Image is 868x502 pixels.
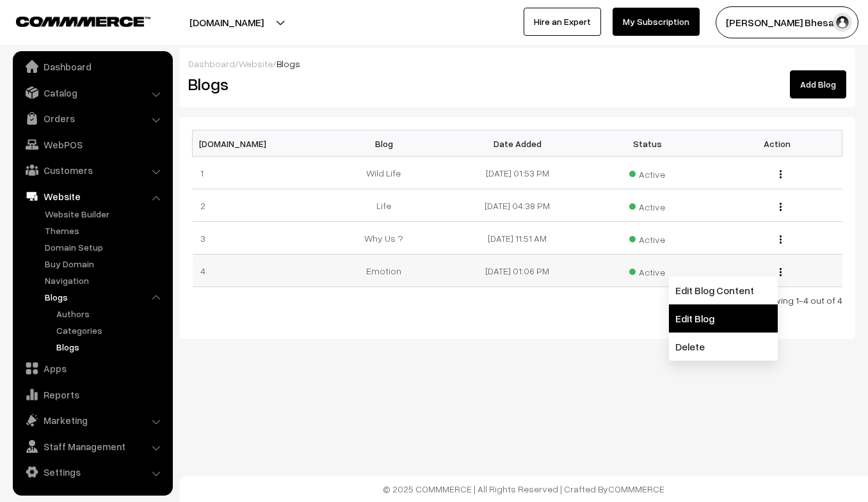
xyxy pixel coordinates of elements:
[323,222,453,255] td: Why Us ?
[192,294,842,307] div: Currently viewing 1-4 out of 4
[629,164,665,181] span: Active
[42,257,168,271] a: Buy Domain
[188,74,395,94] h2: Blogs
[53,307,168,320] a: Authors
[16,409,168,432] a: Marketing
[277,58,300,69] span: Blogs
[524,8,601,36] a: Hire an Expert
[42,224,168,237] a: Themes
[453,130,583,157] th: Date Added
[669,276,778,304] a: Edit Blog Content
[193,130,323,157] th: [DOMAIN_NAME]
[453,189,583,222] td: [DATE] 04:38 PM
[712,130,842,157] th: Action
[179,476,868,502] footer: © 2025 COMMMERCE | All Rights Reserved | Crafted By
[453,222,583,255] td: [DATE] 11:51 AM
[16,435,168,458] a: Staff Management
[16,107,168,130] a: Orders
[780,235,782,244] img: Menu
[716,6,858,38] button: [PERSON_NAME] Bhesani…
[53,340,168,354] a: Blogs
[780,170,782,178] img: Menu
[613,8,700,36] a: My Subscription
[629,262,665,279] span: Active
[608,483,664,494] a: COMMMERCE
[193,189,323,222] td: 2
[16,133,168,156] a: WebPOS
[16,383,168,406] a: Reports
[583,130,712,157] th: Status
[16,17,150,26] img: COMMMERCE
[145,6,309,38] button: [DOMAIN_NAME]
[188,57,846,70] div: / /
[323,130,453,157] th: Blog
[193,255,323,287] td: 4
[42,274,168,287] a: Navigation
[323,157,453,189] td: Wild Life
[16,460,168,483] a: Settings
[453,157,583,189] td: [DATE] 01:53 PM
[780,268,782,276] img: Menu
[323,255,453,287] td: Emotion
[629,230,665,246] span: Active
[16,159,168,182] a: Customers
[42,240,168,254] a: Domain Setup
[16,13,128,28] a: COMMMERCE
[16,81,168,104] a: Catalog
[16,55,168,78] a: Dashboard
[42,290,168,304] a: Blogs
[239,58,273,69] a: Website
[780,203,782,211] img: Menu
[193,157,323,189] td: 1
[188,58,235,69] a: Dashboard
[453,255,583,287] td: [DATE] 01:06 PM
[669,304,778,333] a: Edit Blog
[53,324,168,337] a: Categories
[323,189,453,222] td: Life
[16,185,168,208] a: Website
[193,222,323,255] td: 3
[669,333,778,361] a: Delete
[16,357,168,380] a: Apps
[790,70,846,98] a: Add Blog
[833,13,852,32] img: user
[629,197,665,214] span: Active
[42,207,168,221] a: Website Builder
